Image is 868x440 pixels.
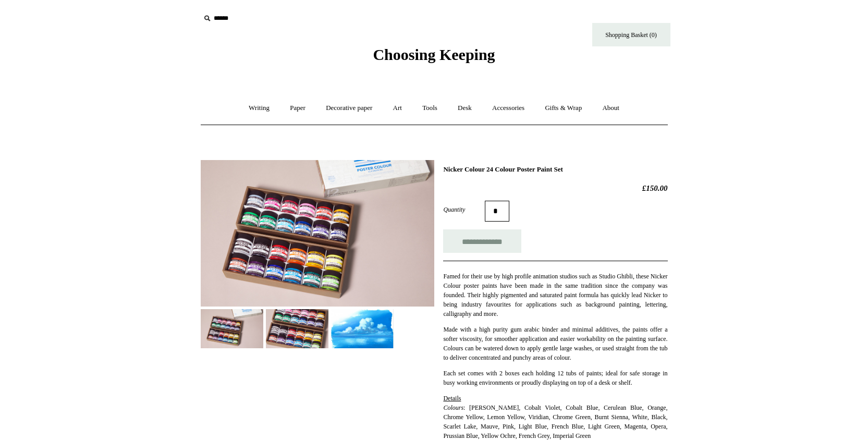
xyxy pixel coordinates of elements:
[316,94,382,122] a: Decorative paper
[535,94,591,122] a: Gifts & Wrap
[483,94,534,122] a: Accessories
[413,94,447,122] a: Tools
[592,23,670,46] a: Shopping Basket (0)
[280,94,315,122] a: Paper
[443,165,667,174] h1: Nicker Colour 24 Colour Poster Paint Set
[448,94,481,122] a: Desk
[443,184,667,193] h2: £150.00
[593,94,629,122] a: About
[266,309,328,348] img: Nicker Colour 24 Colour Poster Paint Set
[239,94,279,122] a: Writing
[201,309,263,348] img: Nicker Colour 24 Colour Poster Paint Set
[373,54,495,62] a: Choosing Keeping
[443,325,667,362] p: Made with a high purity gum arabic binder and minimal additives, the paints offer a softer viscos...
[331,309,394,348] img: Nicker Colour 24 Colour Poster Paint Set
[443,205,485,214] label: Quantity
[443,404,463,411] em: Colours
[443,395,461,402] span: Details
[443,369,667,387] p: Each set comes with 2 boxes each holding 12 tubs of paints; ideal for safe storage in busy workin...
[384,94,411,122] a: Art
[443,272,667,319] p: Famed for their use by high profile animation studios such as Studio Ghibli, these Nicker Colour ...
[373,46,495,63] span: Choosing Keeping
[201,160,434,307] img: Nicker Colour 24 Colour Poster Paint Set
